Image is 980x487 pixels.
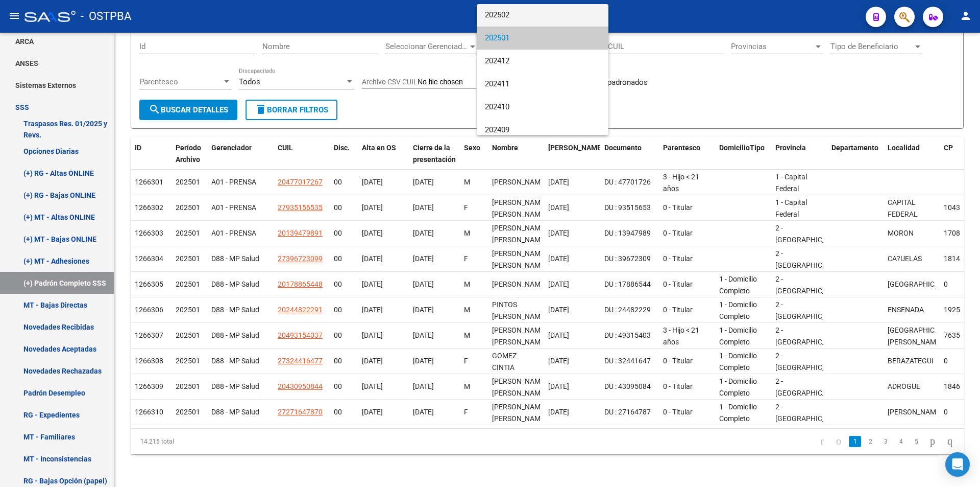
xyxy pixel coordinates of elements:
[485,50,600,73] span: 202412
[485,27,600,50] span: 202501
[485,4,600,27] span: 202502
[485,119,600,142] span: 202409
[945,452,970,477] div: Open Intercom Messenger
[485,96,600,119] span: 202410
[485,73,600,96] span: 202411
